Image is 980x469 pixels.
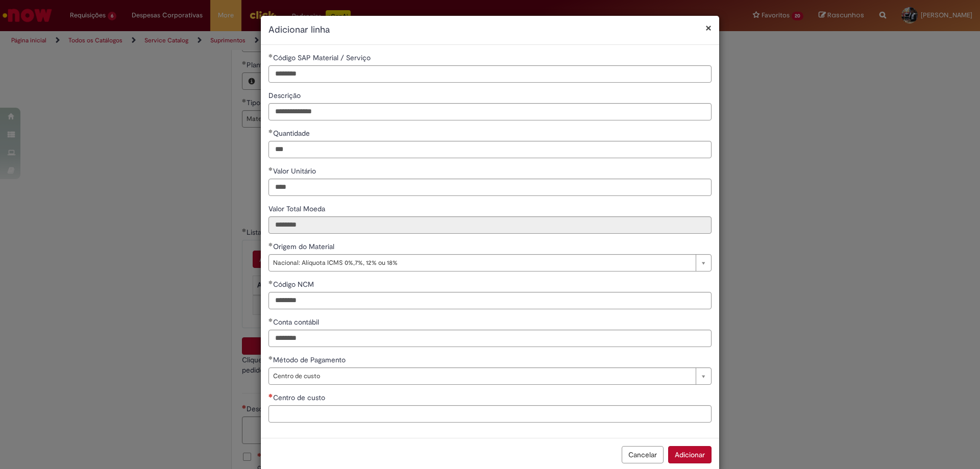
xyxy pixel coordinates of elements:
[268,129,273,133] span: Obrigatório Preenchido
[273,255,691,271] span: Nacional: Alíquota ICMS 0%,7%, 12% ou 18%
[268,103,712,120] input: Descrição
[268,356,273,360] span: Obrigatório Preenchido
[273,242,336,251] span: Origem do Material
[273,129,312,138] span: Quantidade
[273,317,321,327] span: Conta contábil
[268,179,712,196] input: Valor Unitário
[268,216,712,234] input: Valor Total Moeda
[268,204,327,213] span: Somente leitura - Valor Total Moeda
[273,393,327,402] span: Centro de custo
[268,292,712,309] input: Código NCM
[268,54,273,58] span: Obrigatório Preenchido
[273,355,348,364] span: Método de Pagamento
[268,141,712,158] input: Quantidade
[268,91,303,100] span: Descrição
[622,446,664,463] button: Cancelar
[268,393,273,398] span: Necessários
[273,166,318,176] span: Valor Unitário
[668,446,712,463] button: Adicionar
[268,280,273,284] span: Obrigatório Preenchido
[268,167,273,171] span: Obrigatório Preenchido
[273,53,373,62] span: Código SAP Material / Serviço
[705,22,712,33] button: Fechar modal
[268,242,273,246] span: Obrigatório Preenchido
[268,405,712,423] input: Centro de custo
[273,368,691,384] span: Centro de custo
[268,65,712,83] input: Código SAP Material / Serviço
[273,280,316,289] span: Código NCM
[268,23,712,37] h2: Adicionar linha
[268,330,712,347] input: Conta contábil
[268,318,273,322] span: Obrigatório Preenchido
